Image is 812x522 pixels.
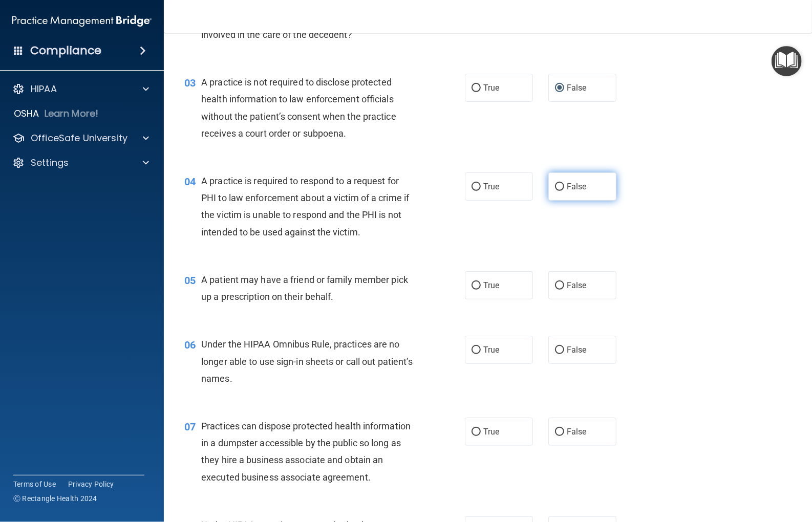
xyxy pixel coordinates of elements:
[472,428,481,436] input: True
[12,11,152,31] img: PMB logo
[184,176,196,188] span: 04
[483,345,499,355] span: True
[30,43,101,58] h4: Compliance
[555,84,564,92] input: False
[13,493,97,504] span: Ⓒ Rectangle Health 2024
[12,83,149,95] a: HIPAA
[14,107,39,120] p: OSHA
[472,282,481,290] input: True
[13,479,56,489] a: Terms of Use
[567,427,587,437] span: False
[68,479,114,489] a: Privacy Policy
[472,84,481,92] input: True
[201,77,396,139] span: A practice is not required to disclose protected health information to law enforcement officials ...
[483,182,499,191] span: True
[12,132,149,144] a: OfficeSafe University
[31,132,127,144] p: OfficeSafe University
[483,280,499,290] span: True
[567,83,587,93] span: False
[201,339,413,383] span: Under the HIPAA Omnibus Rule, practices are no longer able to use sign-in sheets or call out pati...
[483,427,499,437] span: True
[184,274,196,287] span: 05
[31,83,57,95] p: HIPAA
[472,346,481,354] input: True
[201,274,408,302] span: A patient may have a friend or family member pick up a prescription on their behalf.
[567,182,587,191] span: False
[31,157,69,169] p: Settings
[201,421,411,483] span: Practices can dispose protected health information in a dumpster accessible by the public so long...
[483,83,499,93] span: True
[201,176,409,237] span: A practice is required to respond to a request for PHI to law enforcement about a victim of a cri...
[555,183,564,191] input: False
[45,107,99,120] p: Learn More!
[12,157,149,169] a: Settings
[184,77,196,89] span: 03
[567,280,587,290] span: False
[555,428,564,436] input: False
[555,346,564,354] input: False
[184,421,196,433] span: 07
[184,339,196,351] span: 06
[555,282,564,290] input: False
[472,183,481,191] input: True
[772,46,802,76] button: Open Resource Center
[567,345,587,355] span: False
